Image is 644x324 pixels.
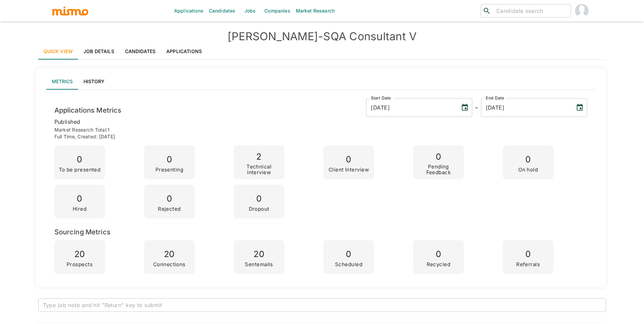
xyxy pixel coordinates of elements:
input: MM/DD/YYYY [366,98,455,117]
img: Paola Pacheco [575,4,589,18]
p: Technical Interview [236,164,282,175]
button: History [78,73,110,90]
label: Start Date [371,95,391,101]
p: 0 [518,152,538,167]
p: 0 [416,149,461,164]
p: Connections [153,262,186,268]
p: 0 [59,152,101,167]
a: Applications [161,43,207,60]
p: Rejected [158,206,181,212]
p: To be presented [59,167,101,173]
p: Presenting [156,167,183,173]
p: 0 [156,152,183,167]
p: 20 [245,247,273,262]
p: 0 [73,191,87,206]
a: Job Details [78,43,120,60]
a: Candidates [120,43,161,60]
p: 0 [427,247,451,262]
a: Quick View [38,43,78,60]
input: MM/DD/YYYY [481,98,570,117]
p: published [54,117,587,126]
p: 0 [329,152,369,167]
p: 0 [335,247,362,262]
p: Sentemails [245,262,273,268]
p: Client Interview [329,167,369,173]
p: Scheduled [335,262,362,268]
label: End Date [486,95,504,101]
p: 20 [153,247,186,262]
h6: Sourcing Metrics [54,227,587,237]
input: Candidate search [494,6,568,16]
p: Pending Feedback [416,164,461,175]
p: Market Research Total: 1 [54,126,587,133]
p: 0 [249,191,269,206]
p: Recycled [427,262,451,268]
p: Prospects [67,262,93,268]
button: Choose date, selected date is Sep 8, 2025 [573,101,587,114]
h4: [PERSON_NAME] - SQA Consultant V [38,30,606,43]
p: 0 [158,191,181,206]
h6: - [475,102,478,113]
p: 2 [236,149,282,164]
p: On hold [518,167,538,173]
p: Dropout [249,206,269,212]
p: 20 [67,247,93,262]
p: Full time , Created: [DATE] [54,133,587,140]
h6: Applications Metrics [54,105,122,116]
button: Choose date, selected date is Aug 1, 2025 [458,101,472,114]
button: Metrics [46,73,78,90]
p: 0 [516,247,540,262]
p: Hired [73,206,87,212]
div: lab API tabs example [46,73,595,90]
p: Referrals [516,262,540,268]
img: logo [52,6,89,16]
